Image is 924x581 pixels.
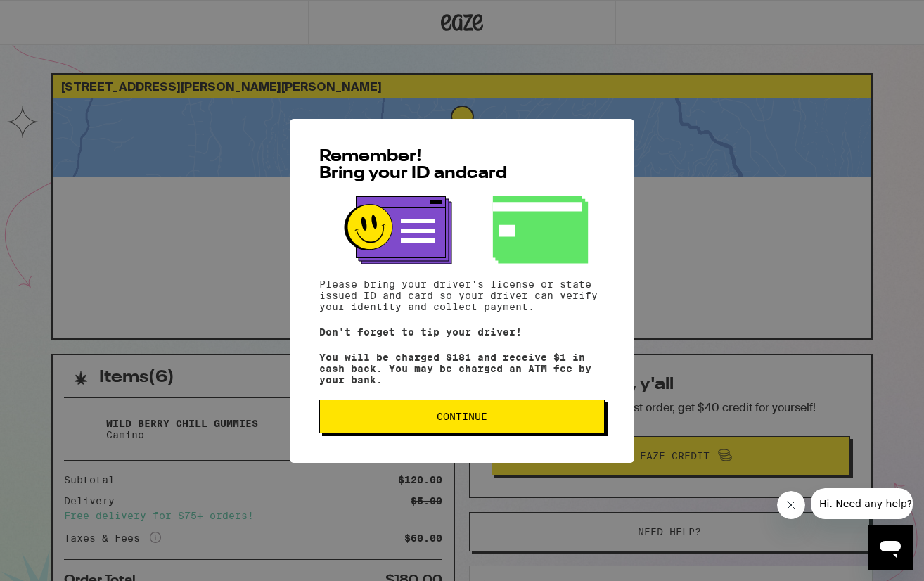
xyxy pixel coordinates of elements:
p: Don't forget to tip your driver! [319,326,605,338]
button: Continue [319,400,605,433]
p: Please bring your driver's license or state issued ID and card so your driver can verify your ide... [319,279,605,312]
p: You will be charged $181 and receive $1 in cash back. You may be charged an ATM fee by your bank. [319,352,605,385]
iframe: Close message [777,491,805,519]
span: Continue [437,411,487,421]
iframe: Message from company [811,488,913,519]
span: Remember! Bring your ID and card [319,148,507,182]
iframe: Button to launch messaging window [868,525,913,570]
